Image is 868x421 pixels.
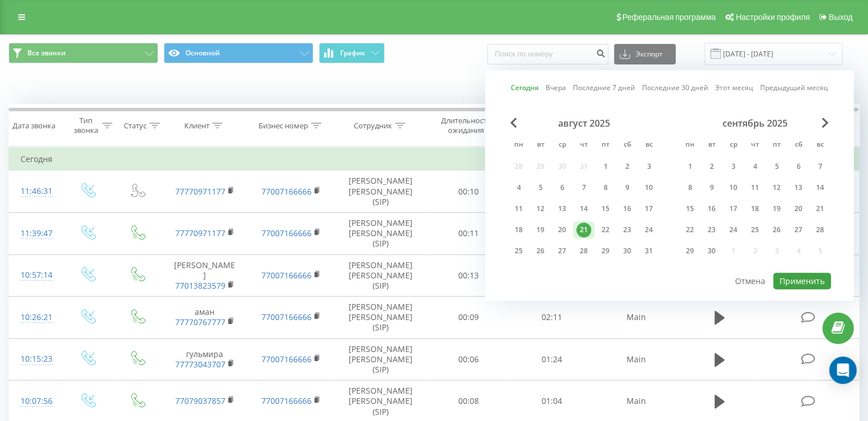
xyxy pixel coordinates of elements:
[598,159,613,174] div: 1
[532,137,549,154] abbr: вторник
[334,338,427,380] td: [PERSON_NAME] [PERSON_NAME] (SIP)
[790,137,807,154] abbr: суббота
[746,137,764,154] abbr: четверг
[748,222,762,237] div: 25
[722,221,744,238] div: ср 24 сент. 2025 г.
[175,280,225,291] a: 77013823579
[683,180,697,195] div: 8
[701,179,722,196] div: вт 9 сент. 2025 г.
[9,148,859,171] td: Сегодня
[259,121,308,131] div: Бизнес номер
[748,180,762,195] div: 11
[726,222,741,237] div: 24
[641,222,656,237] div: 24
[576,222,591,237] div: 21
[530,200,551,217] div: вт 12 авг. 2025 г.
[427,171,510,213] td: 00:10
[766,179,788,196] div: пт 12 сент. 2025 г.
[72,116,99,135] div: Тип звонка
[766,158,788,175] div: пт 5 сент. 2025 г.
[21,264,51,286] div: 10:57:14
[641,180,656,195] div: 10
[573,179,595,196] div: чт 7 авг. 2025 г.
[748,201,762,216] div: 18
[340,49,365,57] span: График
[595,221,616,238] div: пт 22 авг. 2025 г.
[679,118,831,129] div: сентябрь 2025
[641,159,656,174] div: 3
[427,297,510,339] td: 00:09
[620,201,635,216] div: 16
[725,137,742,154] abbr: среда
[726,180,741,195] div: 10
[616,221,638,238] div: сб 23 авг. 2025 г.
[791,180,806,195] div: 13
[487,44,608,64] input: Поиск по номеру
[829,13,853,22] span: Выход
[616,179,638,196] div: сб 9 авг. 2025 г.
[533,222,548,237] div: 19
[334,297,427,339] td: [PERSON_NAME] [PERSON_NAME] (SIP)
[715,83,753,94] a: Этот месяц
[744,200,766,217] div: чт 18 сент. 2025 г.
[13,121,55,131] div: Дата звонка
[21,222,51,245] div: 11:39:47
[510,137,527,154] abbr: понедельник
[679,200,701,217] div: пн 15 сент. 2025 г.
[573,221,595,238] div: чт 21 авг. 2025 г.
[638,221,660,238] div: вс 24 авг. 2025 г.
[551,221,573,238] div: ср 20 авг. 2025 г.
[640,137,657,154] abbr: воскресенье
[427,212,510,254] td: 00:11
[616,242,638,260] div: сб 30 авг. 2025 г.
[511,83,539,94] a: Сегодня
[744,158,766,175] div: чт 4 сент. 2025 г.
[21,390,51,412] div: 10:07:56
[427,338,510,380] td: 00:06
[769,222,784,237] div: 26
[334,171,427,213] td: [PERSON_NAME] [PERSON_NAME] (SIP)
[530,242,551,260] div: вт 26 авг. 2025 г.
[334,254,427,297] td: [PERSON_NAME] [PERSON_NAME] (SIP)
[722,200,744,217] div: ср 17 сент. 2025 г.
[641,244,656,258] div: 31
[809,221,831,238] div: вс 28 сент. 2025 г.
[619,137,636,154] abbr: суббота
[620,244,635,258] div: 30
[555,180,570,195] div: 6
[679,158,701,175] div: пн 1 сент. 2025 г.
[261,395,312,406] a: 77007166666
[427,254,510,297] td: 00:13
[546,83,566,94] a: Вчера
[175,317,225,327] a: 77770767777
[681,137,699,154] abbr: понедельник
[551,200,573,217] div: ср 13 авг. 2025 г.
[573,200,595,217] div: чт 14 авг. 2025 г.
[595,158,616,175] div: пт 1 авг. 2025 г.
[701,158,722,175] div: вт 2 сент. 2025 г.
[683,201,697,216] div: 15
[162,297,248,339] td: аман
[511,201,526,216] div: 11
[722,179,744,196] div: ср 10 сент. 2025 г.
[812,137,829,154] abbr: воскресенье
[576,180,591,195] div: 7
[704,180,719,195] div: 9
[701,242,722,260] div: вт 30 сент. 2025 г.
[510,297,593,339] td: 02:11
[334,212,427,254] td: [PERSON_NAME] [PERSON_NAME] (SIP)
[261,228,312,238] a: 77007166666
[598,244,613,258] div: 29
[508,200,530,217] div: пн 11 авг. 2025 г.
[813,222,827,237] div: 28
[744,179,766,196] div: чт 11 сент. 2025 г.
[638,200,660,217] div: вс 17 авг. 2025 г.
[744,221,766,238] div: чт 25 сент. 2025 г.
[175,228,225,238] a: 77770971177
[175,395,225,406] a: 77079037857
[598,180,613,195] div: 8
[598,201,613,216] div: 15
[641,201,656,216] div: 17
[595,200,616,217] div: пт 15 авг. 2025 г.
[616,158,638,175] div: сб 2 авг. 2025 г.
